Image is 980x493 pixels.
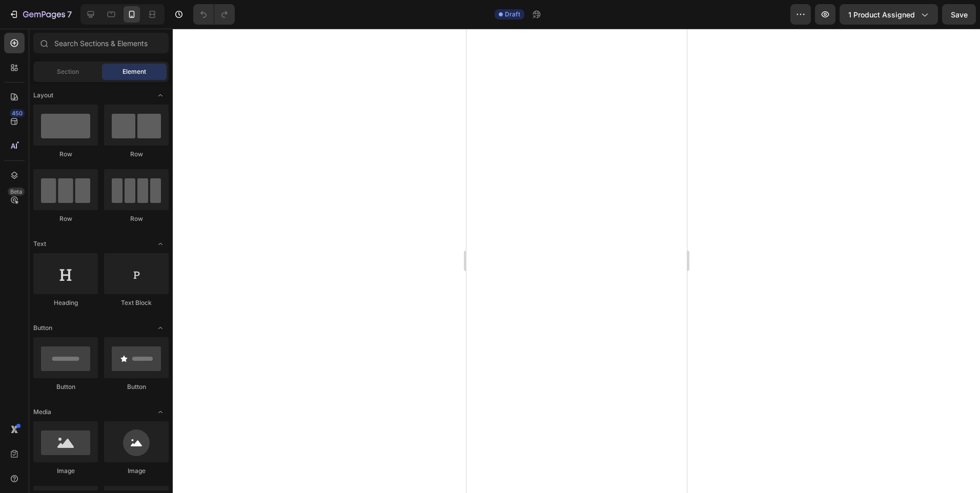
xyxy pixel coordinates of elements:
[152,404,169,420] span: Toggle open
[57,67,79,76] span: Section
[505,10,520,19] span: Draft
[33,150,98,159] div: Row
[942,4,976,25] button: Save
[152,87,169,104] span: Toggle open
[33,382,98,392] div: Button
[122,67,146,76] span: Element
[33,323,52,333] span: Button
[33,33,169,53] input: Search Sections & Elements
[152,236,169,252] span: Toggle open
[193,4,235,25] div: Undo/Redo
[104,382,169,392] div: Button
[951,10,968,19] span: Save
[848,9,915,20] span: 1 product assigned
[104,150,169,159] div: Row
[33,298,98,307] div: Heading
[104,298,169,307] div: Text Block
[466,29,687,493] iframe: Design area
[33,466,98,476] div: Image
[104,466,169,476] div: Image
[67,8,72,20] p: 7
[33,239,46,249] span: Text
[33,91,53,100] span: Layout
[10,109,25,117] div: 450
[33,214,98,223] div: Row
[152,320,169,336] span: Toggle open
[840,4,938,25] button: 1 product assigned
[8,188,25,196] div: Beta
[33,407,51,417] span: Media
[4,4,76,25] button: 7
[104,214,169,223] div: Row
